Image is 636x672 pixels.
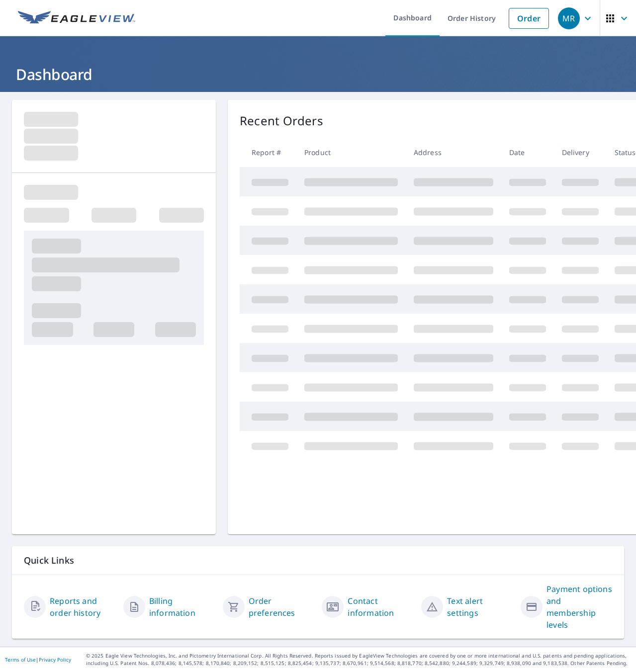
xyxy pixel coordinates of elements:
[296,138,406,167] th: Product
[12,64,624,84] h1: Dashboard
[50,595,115,619] a: Reports and order history
[240,138,296,167] th: Report #
[509,8,549,29] a: Order
[86,652,631,667] p: © 2025 Eagle View Technologies, Inc. and Pictometry International Corp. All Rights Reserved. Repo...
[447,595,513,619] a: Text alert settings
[546,583,612,631] a: Payment options and membership levels
[18,11,135,26] img: EV Logo
[406,138,501,167] th: Address
[5,656,36,663] a: Terms of Use
[348,595,413,619] a: Contact information
[39,656,71,663] a: Privacy Policy
[24,554,612,567] p: Quick Links
[240,112,323,130] p: Recent Orders
[149,595,215,619] a: Billing information
[249,595,314,619] a: Order preferences
[501,138,554,167] th: Date
[5,657,71,663] p: |
[554,138,607,167] th: Delivery
[558,7,580,29] div: MR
